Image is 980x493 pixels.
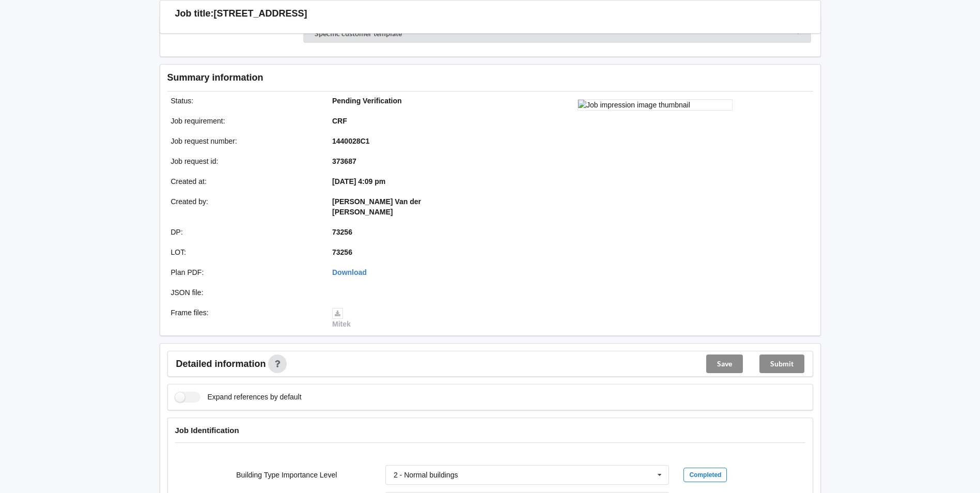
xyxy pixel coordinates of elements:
div: DP : [164,227,325,237]
div: 2 - Normal buildings [394,471,458,479]
div: Completed [683,468,727,482]
b: Pending Verification [332,97,402,105]
b: 1440028C1 [332,137,369,145]
a: Mitek [332,309,351,328]
div: Frame files : [164,307,325,329]
h3: [STREET_ADDRESS] [214,8,307,20]
img: Job impression image thumbnail [578,99,733,111]
b: [DATE] 4:09 pm [332,177,385,186]
div: Status : [164,96,325,106]
div: Created by : [164,196,325,217]
span: Detailed information [176,359,266,368]
b: 373687 [332,157,356,165]
label: Expand references by default [175,392,302,403]
label: Building Type Importance Level [236,471,337,479]
div: LOT : [164,247,325,257]
div: Customer Selector [303,24,811,43]
h3: Summary information [167,72,648,84]
div: Job request number : [164,136,325,146]
div: JSON file : [164,287,325,298]
div: Created at : [164,176,325,187]
h3: Job title: [175,8,214,20]
b: 73256 [332,228,352,236]
div: Plan PDF : [164,267,325,278]
div: Job request id : [164,156,325,166]
div: Specific customer template [315,30,402,37]
b: CRF [332,117,347,125]
b: 73256 [332,248,352,256]
a: Download [332,268,367,276]
b: [PERSON_NAME] Van der [PERSON_NAME] [332,197,421,216]
h4: Job Identification [175,425,805,435]
div: Job requirement : [164,116,325,126]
